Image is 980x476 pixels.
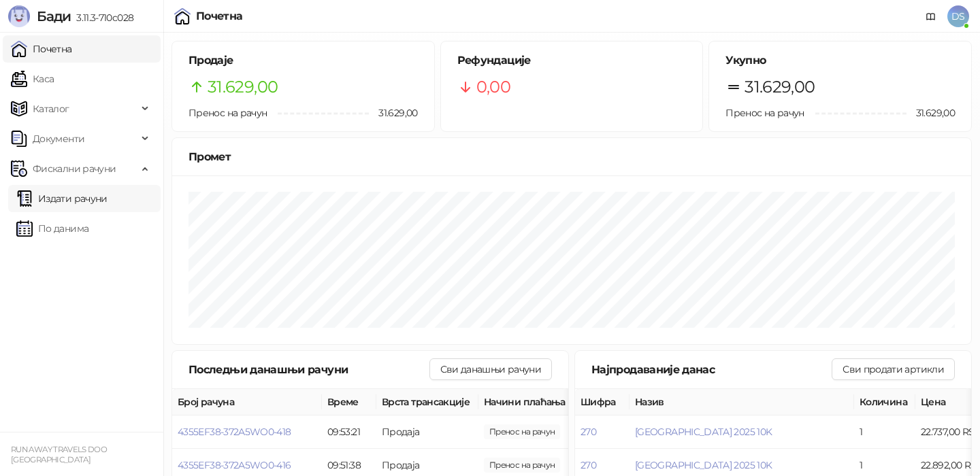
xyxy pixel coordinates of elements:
[854,415,915,449] td: 1
[484,458,560,473] span: 15.737,00
[478,389,615,415] th: Начини плаћања
[33,95,69,122] span: Каталог
[16,185,108,212] a: Издати рачуни
[725,52,955,69] h5: Укупно
[376,415,478,449] td: Продаја
[33,125,84,152] span: Документи
[208,74,278,100] span: 31.629,00
[11,445,107,464] small: RUN AWAY TRAVELS DOO [GEOGRAPHIC_DATA]
[178,426,291,438] button: 4355EF38-372A5WO0-418
[196,11,243,22] div: Почетна
[322,389,376,415] th: Време
[8,5,30,27] img: Logo
[457,52,687,69] h5: Рефундације
[33,155,116,182] span: Фискални рачуни
[189,52,418,69] h5: Продаје
[854,389,915,415] th: Количина
[635,426,772,438] button: [GEOGRAPHIC_DATA] 2025 10K
[11,35,72,63] a: Почетна
[376,389,478,415] th: Врста трансакције
[725,107,804,119] span: Пренос на рачун
[172,389,322,415] th: Број рачуна
[189,148,955,165] div: Промет
[581,426,596,438] button: 270
[581,459,596,471] button: 270
[832,358,955,380] button: Сви продати артикли
[635,459,772,471] button: [GEOGRAPHIC_DATA] 2025 10K
[630,389,854,415] th: Назив
[369,105,417,120] span: 31.629,00
[745,74,815,100] span: 31.629,00
[16,215,88,242] a: По данима
[906,105,955,120] span: 31.629,00
[591,361,832,378] div: Најпродаваније данас
[484,424,560,439] span: 15.892,00
[575,389,630,415] th: Шифра
[71,12,133,24] span: 3.11.3-710c028
[947,5,969,27] span: DS
[11,65,54,92] a: Каса
[429,358,552,380] button: Сви данашњи рачуни
[189,107,267,119] span: Пренос на рачун
[476,74,510,100] span: 0,00
[189,361,429,378] div: Последњи данашњи рачуни
[920,5,942,27] a: Документација
[37,8,71,24] span: Бади
[322,415,376,449] td: 09:53:21
[178,459,291,471] button: 4355EF38-372A5WO0-416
